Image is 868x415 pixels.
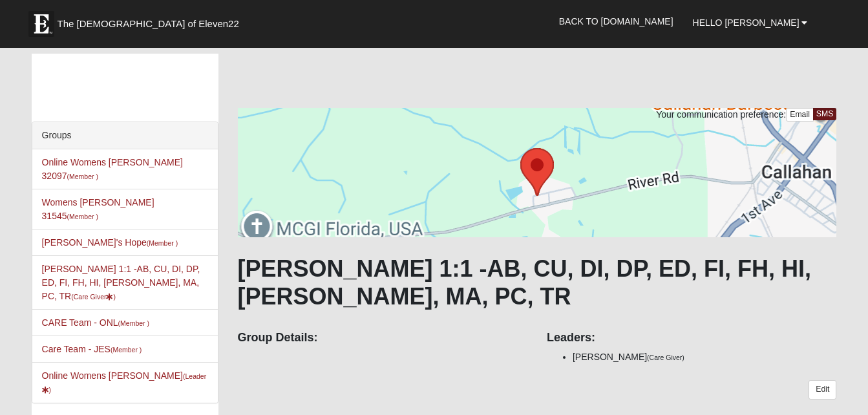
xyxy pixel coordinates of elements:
small: (Care Giver) [647,354,684,361]
img: Eleven22 logo [28,11,54,37]
a: [PERSON_NAME] 1:1 -AB, CU, DI, DP, ED, FI, FH, HI, [PERSON_NAME], MA, PC, TR(Care Giver) [42,264,200,301]
a: SMS [813,108,837,120]
small: (Member ) [118,319,149,327]
a: Email [786,108,814,122]
a: Back to [DOMAIN_NAME] [549,5,683,37]
a: Hello [PERSON_NAME] [683,6,818,39]
a: Online Womens [PERSON_NAME](Leader) [42,370,207,394]
a: Womens [PERSON_NAME] 31545(Member ) [42,197,154,221]
small: (Member ) [67,213,98,220]
li: [PERSON_NAME] [573,350,836,364]
a: The [DEMOGRAPHIC_DATA] of Eleven22 [22,5,281,37]
small: (Member ) [67,173,98,180]
a: [PERSON_NAME]'s Hope(Member ) [42,237,178,248]
small: (Member ) [147,239,178,247]
span: Hello [PERSON_NAME] [693,17,799,28]
span: The [DEMOGRAPHIC_DATA] of Eleven22 [58,17,239,30]
small: (Care Giver ) [71,293,116,301]
h4: Leaders: [547,331,836,345]
a: Care Team - JES(Member ) [42,344,142,354]
div: Groups [32,122,218,149]
a: CARE Team - ONL(Member ) [42,317,149,328]
small: (Member ) [111,346,142,354]
h1: [PERSON_NAME] 1:1 -AB, CU, DI, DP, ED, FI, FH, HI, [PERSON_NAME], MA, PC, TR [238,255,837,310]
span: Your communication preference: [656,109,786,120]
a: Edit [809,380,836,399]
a: Online Womens [PERSON_NAME] 32097(Member ) [42,157,183,181]
h4: Group Details: [238,331,527,345]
